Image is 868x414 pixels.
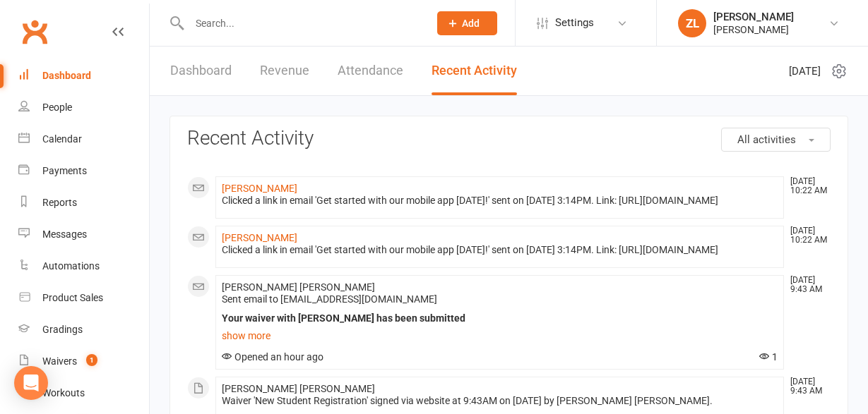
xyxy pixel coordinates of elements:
[18,60,149,92] a: Dashboard
[432,47,517,95] a: Recent Activity
[555,7,594,39] span: Settings
[42,324,83,335] div: Gradings
[713,11,794,23] div: [PERSON_NAME]
[42,102,72,113] div: People
[18,187,149,219] a: Reports
[222,383,375,394] span: [PERSON_NAME] [PERSON_NAME]
[222,244,778,256] div: Clicked a link in email 'Get started with our mobile app [DATE]!' sent on [DATE] 3:14PM. Link: [U...
[783,377,830,396] time: [DATE] 9:43 AM
[222,183,297,194] a: [PERSON_NAME]
[18,219,149,250] a: Messages
[17,14,52,49] a: Clubworx
[18,123,149,155] a: Calendar
[713,23,794,36] div: [PERSON_NAME]
[42,355,77,367] div: Waivers
[42,292,103,303] div: Product Sales
[789,63,821,80] span: [DATE]
[18,282,149,314] a: Product Sales
[222,195,778,207] div: Clicked a link in email 'Get started with our mobile app [DATE]!' sent on [DATE] 3:14PM. Link: [U...
[14,366,48,400] div: Open Intercom Messenger
[222,312,778,324] div: Your waiver with [PERSON_NAME] has been submitted
[338,47,403,95] a: Attendance
[42,197,77,208] div: Reports
[187,128,831,150] h3: Recent Activity
[222,232,297,243] a: [PERSON_NAME]
[260,47,309,95] a: Revenue
[18,314,149,346] a: Gradings
[18,250,149,282] a: Automations
[42,70,91,81] div: Dashboard
[18,346,149,377] a: Waivers 1
[170,47,232,95] a: Dashboard
[222,395,778,407] div: Waiver 'New Student Registration' signed via website at 9:43AM on [DATE] by [PERSON_NAME] [PERSON...
[42,260,100,272] div: Automations
[759,351,778,363] span: 1
[783,226,830,245] time: [DATE] 10:22 AM
[42,387,85,398] div: Workouts
[18,377,149,409] a: Workouts
[783,276,830,294] time: [DATE] 9:43 AM
[462,18,480,29] span: Add
[18,92,149,123] a: People
[42,165,87,176] div: Payments
[678,9,706,37] div: ZL
[42,133,82,145] div: Calendar
[721,128,831,152] button: All activities
[18,155,149,187] a: Payments
[783,177,830,195] time: [DATE] 10:22 AM
[737,133,796,146] span: All activities
[222,293,437,305] span: Sent email to [EMAIL_ADDRESS][DOMAIN_NAME]
[222,326,778,346] a: show more
[42,229,87,240] div: Messages
[222,351,323,363] span: Opened an hour ago
[185,13,419,33] input: Search...
[437,11,497,35] button: Add
[86,354,97,366] span: 1
[222,281,375,293] span: [PERSON_NAME] [PERSON_NAME]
